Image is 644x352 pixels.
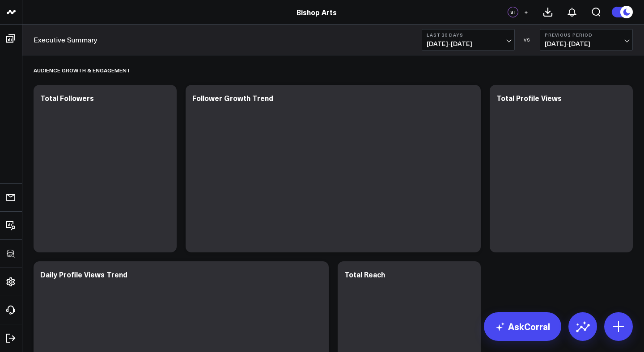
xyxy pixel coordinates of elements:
div: VS [519,37,535,42]
b: Last 30 Days [427,32,510,38]
button: + [521,7,531,17]
div: Total Profile Views [496,93,562,103]
b: Previous Period [545,32,628,38]
div: Total Reach [344,269,385,279]
div: Total Followers [40,93,94,103]
button: Last 30 Days[DATE]-[DATE] [422,29,515,50]
span: [DATE] - [DATE] [545,40,628,47]
div: ST [508,7,518,17]
span: + [524,9,528,15]
button: Previous Period[DATE]-[DATE] [540,29,633,50]
a: AskCorral [484,312,561,341]
a: Bishop Arts [297,7,337,17]
a: Executive Summary [34,35,97,45]
span: [DATE] - [DATE] [427,40,510,47]
div: Daily Profile Views Trend [40,269,127,279]
div: Follower Growth Trend [192,93,273,103]
div: Audience Growth & Engagement [34,60,131,80]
